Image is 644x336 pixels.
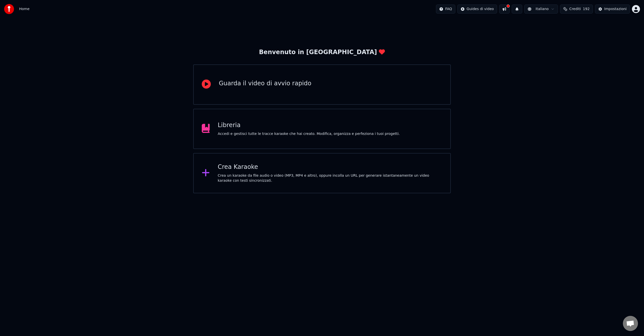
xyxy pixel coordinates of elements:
span: Crediti [569,7,581,12]
a: Aprire la chat [623,316,638,331]
button: Impostazioni [595,5,630,14]
span: 192 [583,7,590,12]
button: Guides di video [457,5,497,14]
div: Accedi e gestisci tutte le tracce karaoke che hai creato. Modifica, organizza e perfeziona i tuoi... [218,131,400,136]
div: Crea un karaoke da file audio o video (MP3, MP4 e altro), oppure incolla un URL per generare ista... [218,173,442,183]
button: FAQ [436,5,455,14]
div: Impostazioni [604,7,627,12]
img: youka [4,4,14,14]
span: Home [19,7,29,12]
div: Guarda il video di avvio rapido [219,80,311,88]
div: Crea Karaoke [218,163,442,171]
button: Crediti192 [560,5,593,14]
div: Benvenuto in [GEOGRAPHIC_DATA] [259,48,385,56]
nav: breadcrumb [19,7,29,12]
div: Libreria [218,121,400,129]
